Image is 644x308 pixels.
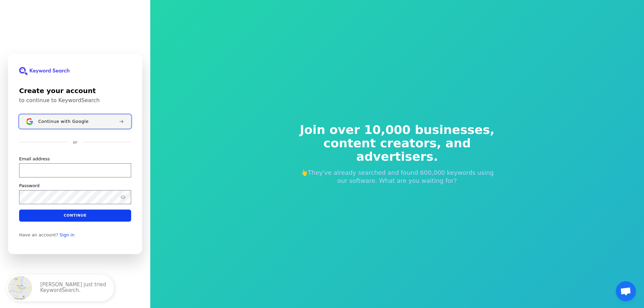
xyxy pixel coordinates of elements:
[8,276,32,300] img: Branson, Missouri, United States
[295,169,499,185] p: 👆They've already searched and found 600,000 keywords using our software. What are you waiting for?
[40,282,107,294] p: [PERSON_NAME] just tried KeywordSearch.
[19,86,131,96] h1: Create your account
[19,67,69,75] img: KeywordSearch
[19,183,40,189] label: Password
[295,137,499,163] span: content creators, and advertisers.
[38,119,89,124] span: Continue with Google
[60,232,74,238] a: Sign in
[19,232,58,238] span: Have an account?
[119,193,127,201] button: Show password
[19,156,50,162] label: Email address
[295,123,499,137] span: Join over 10,000 businesses,
[73,139,77,145] p: or
[19,210,131,222] button: Continue
[26,118,33,125] img: Sign in with Google
[19,114,131,129] button: Sign in with GoogleContinue with Google
[19,97,131,104] p: to continue to KeywordSearch
[616,281,636,301] a: Aprire la chat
